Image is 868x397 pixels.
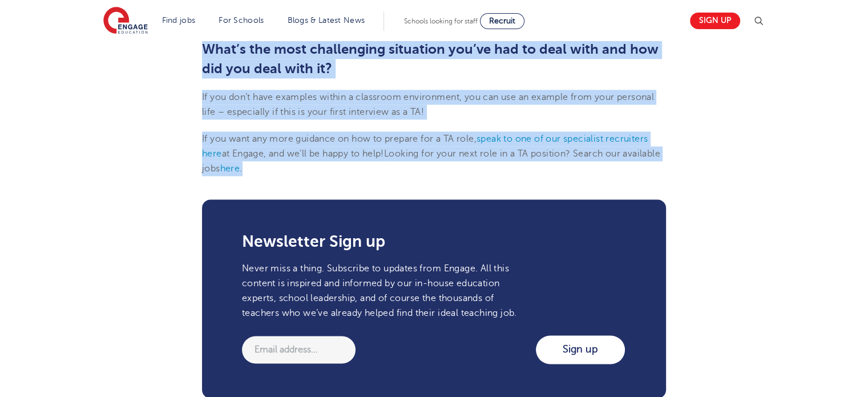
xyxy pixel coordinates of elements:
[103,7,148,35] img: Engage Education
[288,16,365,25] a: Blogs & Latest News
[242,261,522,321] p: Never miss a thing. Subscribe to updates from Engage. All this content is inspired and informed b...
[480,13,524,29] a: Recruit
[242,234,626,250] h3: Newsletter Sign up
[220,163,240,174] a: here
[242,336,356,363] input: Email address...
[202,149,660,174] span: Looking for your next role in a TA position? Search our available jobs
[202,92,654,117] span: If you don’t have examples within a classroom environment, you can use an example from your perso...
[404,17,478,25] span: Schools looking for staff
[536,335,625,364] input: Sign up
[219,16,264,25] a: For Schools
[690,13,740,29] a: Sign up
[240,163,242,174] span: .
[202,134,648,159] span: If you want any more guidance on how to prepare for a TA role, at Engage, and we’ll be happy to h...
[489,17,515,25] span: Recruit
[162,16,196,25] a: Find jobs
